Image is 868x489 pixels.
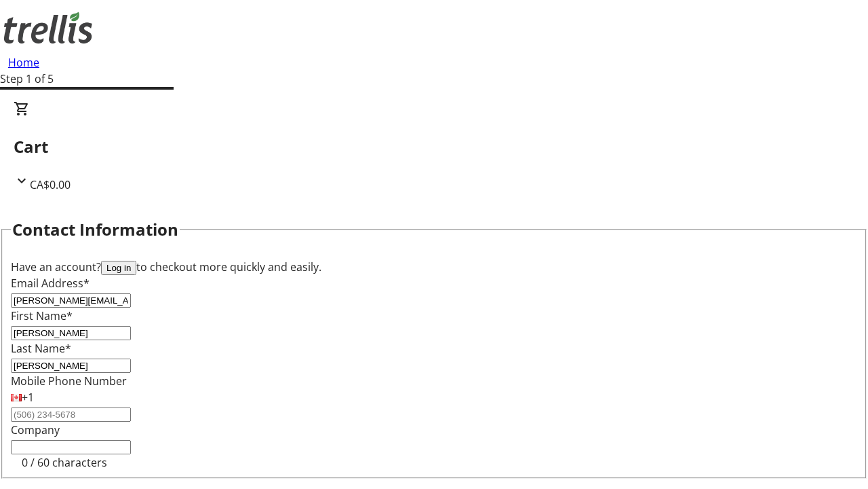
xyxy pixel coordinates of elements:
[11,341,71,356] label: Last Name*
[11,259,857,275] div: Have an account? to checkout more quickly and easily.
[14,101,854,193] div: CartCA$0.00
[14,134,854,159] h2: Cart
[11,276,90,291] label: Email Address*
[11,308,73,323] label: First Name*
[30,177,71,192] span: CA$0.00
[22,455,107,470] tr-character-limit: 0 / 60 characters
[11,407,131,422] input: (506) 234-5678
[11,422,60,437] label: Company
[101,261,136,275] button: Log in
[11,374,127,388] label: Mobile Phone Number
[12,217,178,242] h2: Contact Information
